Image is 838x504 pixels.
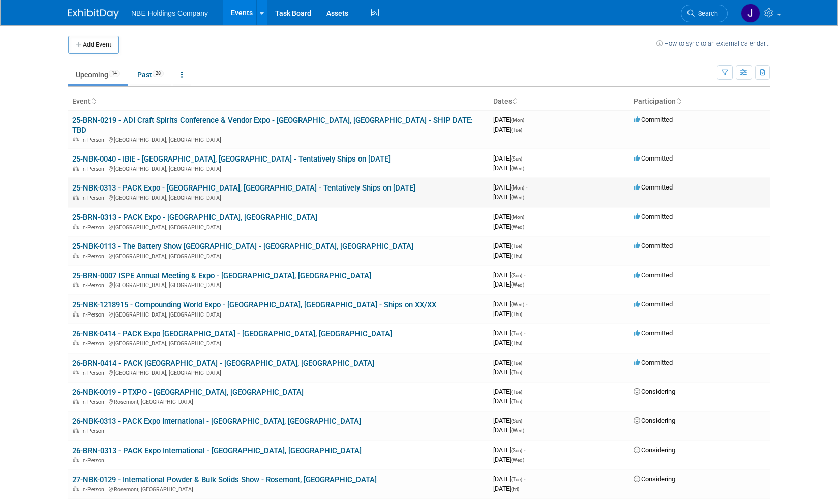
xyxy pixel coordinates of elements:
a: 26-NBK-0313 - PACK Expo International - [GEOGRAPHIC_DATA], [GEOGRAPHIC_DATA] [72,417,361,426]
span: (Wed) [511,195,524,200]
span: In-Person [81,311,107,318]
span: - [524,271,525,279]
span: [DATE] [493,223,524,230]
span: In-Person [81,166,107,172]
span: - [526,300,527,308]
span: - [524,329,525,337]
span: Committed [634,154,673,162]
div: [GEOGRAPHIC_DATA], [GEOGRAPHIC_DATA] [72,164,485,172]
span: In-Person [81,253,107,260]
span: - [524,446,525,454]
span: [DATE] [493,368,522,376]
img: In-Person Event [73,166,79,171]
a: Upcoming14 [68,65,128,84]
span: [DATE] [493,485,519,492]
a: 25-NBK-0040 - IBIE - [GEOGRAPHIC_DATA], [GEOGRAPHIC_DATA] - Tentatively Ships on [DATE] [72,154,391,164]
span: In-Person [81,340,107,347]
img: In-Person Event [73,137,79,142]
span: (Wed) [511,457,524,463]
span: (Thu) [511,253,522,259]
span: (Sun) [511,156,522,162]
span: - [524,475,525,483]
a: 25-BRN-0313 - PACK Expo - [GEOGRAPHIC_DATA], [GEOGRAPHIC_DATA] [72,213,317,222]
a: 26-BRN-0313 - PACK Expo International - [GEOGRAPHIC_DATA], [GEOGRAPHIC_DATA] [72,446,362,455]
span: [DATE] [493,242,525,249]
a: Search [681,5,728,22]
span: (Wed) [511,166,524,171]
span: [DATE] [493,164,524,172]
img: John Vargo [741,4,760,23]
span: (Mon) [511,185,524,191]
div: [GEOGRAPHIC_DATA], [GEOGRAPHIC_DATA] [72,368,485,376]
span: (Wed) [511,224,524,230]
span: Considering [634,388,675,395]
span: Considering [634,417,675,424]
span: [DATE] [493,183,527,191]
th: Event [68,93,489,110]
a: Sort by Participation Type [676,97,681,105]
span: [DATE] [493,271,525,279]
span: In-Person [81,370,107,376]
span: (Tue) [511,360,522,366]
span: (Wed) [511,302,524,307]
th: Participation [630,93,770,110]
span: Committed [634,242,673,249]
span: [DATE] [493,116,527,123]
a: 26-BRN-0414 - PACK [GEOGRAPHIC_DATA] - [GEOGRAPHIC_DATA], [GEOGRAPHIC_DATA] [72,359,374,368]
span: [DATE] [493,426,524,434]
div: [GEOGRAPHIC_DATA], [GEOGRAPHIC_DATA] [72,251,485,260]
span: Committed [634,329,673,337]
span: - [526,116,527,123]
a: How to sync to an external calendar... [656,40,770,47]
span: Committed [634,300,673,308]
span: Considering [634,475,675,483]
span: (Tue) [511,127,522,133]
span: In-Person [81,282,107,289]
span: Committed [634,183,673,191]
span: [DATE] [493,417,525,424]
span: [DATE] [493,193,524,201]
span: In-Person [81,195,107,201]
div: Rosemont, [GEOGRAPHIC_DATA] [72,397,485,405]
a: 25-BRN-0219 - ADI Craft Spirits Conference & Vendor Expo - [GEOGRAPHIC_DATA], [GEOGRAPHIC_DATA] -... [72,116,473,135]
span: (Thu) [511,399,522,404]
span: In-Person [81,428,107,434]
a: 27-NBK-0129 - International Powder & Bulk Solids Show - Rosemont, [GEOGRAPHIC_DATA] [72,475,377,484]
span: (Sun) [511,418,522,424]
span: (Mon) [511,117,524,123]
span: [DATE] [493,300,527,308]
span: [DATE] [493,280,524,288]
span: - [526,183,527,191]
a: 25-NBK-0113 - The Battery Show [GEOGRAPHIC_DATA] - [GEOGRAPHIC_DATA], [GEOGRAPHIC_DATA] [72,242,413,251]
span: [DATE] [493,359,525,366]
span: In-Person [81,224,107,231]
span: (Sun) [511,448,522,453]
span: (Mon) [511,214,524,220]
span: (Tue) [511,331,522,336]
span: [DATE] [493,397,522,405]
span: NBE Holdings Company [131,9,208,17]
a: Sort by Event Name [91,97,96,105]
span: (Wed) [511,428,524,433]
img: In-Person Event [73,399,79,404]
span: [DATE] [493,475,525,483]
span: [DATE] [493,456,524,463]
span: (Tue) [511,477,522,482]
span: Committed [634,213,673,220]
img: In-Person Event [73,486,79,491]
span: In-Person [81,457,107,464]
a: 26-NBK-0414 - PACK Expo [GEOGRAPHIC_DATA] - [GEOGRAPHIC_DATA], [GEOGRAPHIC_DATA] [72,329,392,338]
span: (Sun) [511,273,522,278]
a: 25-NBK-0313 - PACK Expo - [GEOGRAPHIC_DATA], [GEOGRAPHIC_DATA] - Tentatively Ships on [DATE] [72,183,415,193]
div: [GEOGRAPHIC_DATA], [GEOGRAPHIC_DATA] [72,135,485,143]
img: In-Person Event [73,457,79,462]
span: In-Person [81,137,107,143]
span: (Tue) [511,243,522,249]
span: 28 [153,70,164,77]
span: [DATE] [493,251,522,259]
a: Sort by Start Date [512,97,517,105]
div: [GEOGRAPHIC_DATA], [GEOGRAPHIC_DATA] [72,310,485,318]
span: - [524,242,525,249]
div: [GEOGRAPHIC_DATA], [GEOGRAPHIC_DATA] [72,280,485,289]
span: [DATE] [493,446,525,454]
